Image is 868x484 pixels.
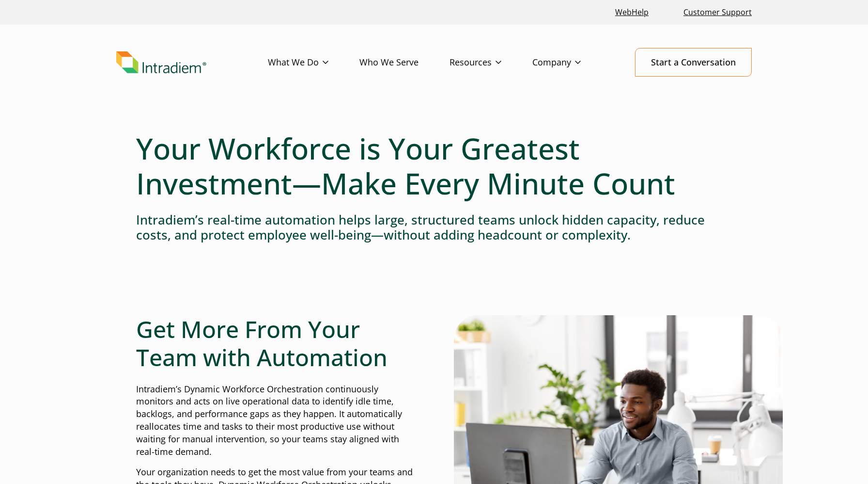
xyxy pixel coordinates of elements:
[635,48,752,77] a: Start a Conversation
[449,48,532,77] a: Resources
[359,48,449,77] a: Who We Serve
[532,48,612,77] a: Company
[136,383,414,458] p: Intradiem’s Dynamic Workforce Orchestration continuously monitors and acts on live operational da...
[116,51,206,74] img: Intradiem
[268,48,359,77] a: What We Do
[611,2,652,23] a: Link opens in a new window
[116,51,268,74] a: Link to homepage of Intradiem
[136,131,732,201] h1: Your Workforce is Your Greatest Investment—Make Every Minute Count
[680,2,756,23] a: Customer Support
[136,212,732,242] h4: Intradiem’s real-time automation helps large, structured teams unlock hidden capacity, reduce cos...
[136,315,414,371] h2: Get More From Your Team with Automation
